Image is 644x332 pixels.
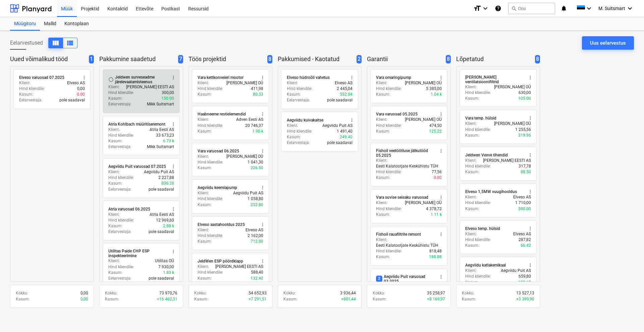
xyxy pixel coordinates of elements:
p: 0,00 [80,290,88,296]
p: Hind kliendile : [198,159,223,165]
p: Kasum : [198,165,212,171]
p: Eelarvestaja : [108,276,131,281]
span: more_vert [528,152,533,158]
span: Märgi tehtuks [108,77,114,82]
p: 0.00 [434,175,442,181]
p: 1 041,30 [248,159,263,165]
span: more_vert [438,195,444,200]
p: 712.00 [251,239,263,244]
p: 287,82 [519,237,531,243]
p: Klient : [376,200,387,206]
p: Kasum : [465,243,479,248]
p: Eelarvestaja : [287,140,310,146]
p: Utilitas OÜ [155,258,174,264]
i: keyboard_arrow_down [626,4,634,12]
p: Kasum : [108,223,122,229]
span: more_vert [528,263,533,268]
p: [PERSON_NAME] EESTI AS [126,84,174,90]
p: Kasum : [108,181,122,186]
p: pole saadaval [59,97,85,103]
p: Kasum : [376,254,390,260]
p: Mikk Suitsmart [147,144,174,150]
p: Kasum : [108,96,122,101]
button: Otsi [508,3,555,14]
p: pole saadaval [149,276,174,281]
p: 0,00 [80,296,88,302]
p: Hind kliendile : [376,169,401,175]
p: Adven Eesti AS [236,117,263,123]
div: Vara temp. hülsid [465,115,496,121]
p: Kasum : [19,92,33,97]
p: Kokku : [462,290,474,296]
p: Hind kliendile : [19,86,45,92]
p: Elveso AS [246,227,263,233]
span: more_vert [260,111,265,117]
div: Eelarvestused [10,38,77,48]
p: Atria Eesti AS [150,127,174,133]
p: Kasum : [108,138,122,144]
p: Hind kliendile : [287,86,312,92]
p: Klient : [198,264,209,270]
span: 7 [178,55,183,63]
p: 317,78 [519,163,531,169]
span: 8 [446,55,451,63]
span: 1 [89,55,94,63]
span: search [511,6,517,11]
p: Kasum : [465,169,479,175]
p: 188.88 [429,254,442,260]
p: 0,00 [77,86,85,92]
p: 5 385,00 [426,86,442,92]
p: 80.33 [253,92,263,97]
i: notifications [560,4,567,12]
p: Klient : [108,127,120,133]
p: 2 162,00 [248,233,263,239]
p: Klient : [198,154,209,159]
p: Kasum : [198,92,212,97]
p: Klient : [465,268,477,274]
p: Elveso AS [67,80,85,86]
p: Kokku : [373,290,385,296]
p: 818,48 [429,248,442,254]
p: [PERSON_NAME] OÜ [405,80,442,86]
p: 590.00 [518,206,531,212]
a: Kontoplaan [60,17,93,31]
span: more_vert [260,258,265,264]
span: more_vert [82,75,87,80]
p: [PERSON_NAME] OÜ [226,80,263,86]
p: Kasum : [283,296,298,302]
p: 588,40 [251,270,263,275]
p: Atria Eesti AS [150,212,174,218]
div: Aegviidu keemiapump [198,185,237,190]
div: Aegviidu kuivakaitse [287,117,323,123]
p: pole saadaval [149,187,174,192]
span: more_vert [171,164,176,169]
span: more_vert [528,75,533,80]
span: more_vert [528,115,533,121]
span: M. Suitsmart [598,6,625,11]
p: Hind kliendile : [465,90,491,96]
p: Kasum : [376,129,390,134]
p: 150.00 [161,96,174,101]
p: 12 969,60 [156,218,174,223]
p: 226.50 [251,165,263,171]
p: Klient : [198,190,209,196]
i: keyboard_arrow_down [481,4,489,12]
div: Atria varuosad 06.2025 [108,206,150,212]
p: pole saadaval [327,97,353,103]
div: Vara omaringipump [376,75,411,80]
p: 2 445,04 [337,86,353,92]
p: Klient : [108,258,120,264]
p: 66.42 [521,243,531,248]
p: Pakkumised - Kaotatud [278,55,354,63]
p: 300,00 [162,90,174,96]
p: Klient : [198,117,209,123]
p: 54 652,93 [249,290,267,296]
p: Kasum : [465,96,479,101]
span: more_vert [171,206,176,212]
p: Klient : [465,231,477,237]
p: 659,80 [519,274,531,279]
span: more_vert [260,148,265,154]
p: Kasum : [105,296,119,302]
p: Klient : [198,227,209,233]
